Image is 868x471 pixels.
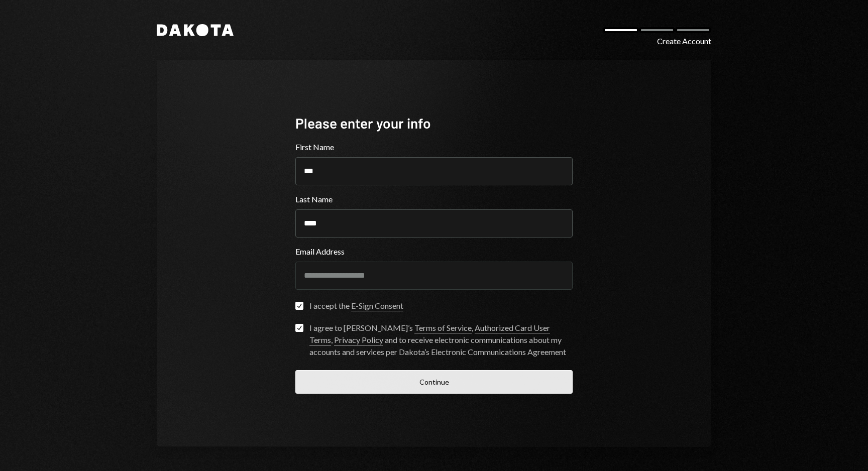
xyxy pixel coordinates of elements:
[295,113,573,133] div: Please enter your info
[309,323,550,345] a: Authorized Card User Terms
[414,323,472,333] a: Terms of Service
[351,301,403,311] a: E-Sign Consent
[295,324,303,332] button: I agree to [PERSON_NAME]’s Terms of Service, Authorized Card User Terms, Privacy Policy and to re...
[309,300,403,312] div: I accept the
[295,193,573,205] label: Last Name
[295,302,303,310] button: I accept the E-Sign Consent
[657,35,711,47] div: Create Account
[334,335,383,345] a: Privacy Policy
[295,141,573,153] label: First Name
[295,370,573,394] button: Continue
[309,322,573,358] div: I agree to [PERSON_NAME]’s , , and to receive electronic communications about my accounts and ser...
[295,246,573,258] label: Email Address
